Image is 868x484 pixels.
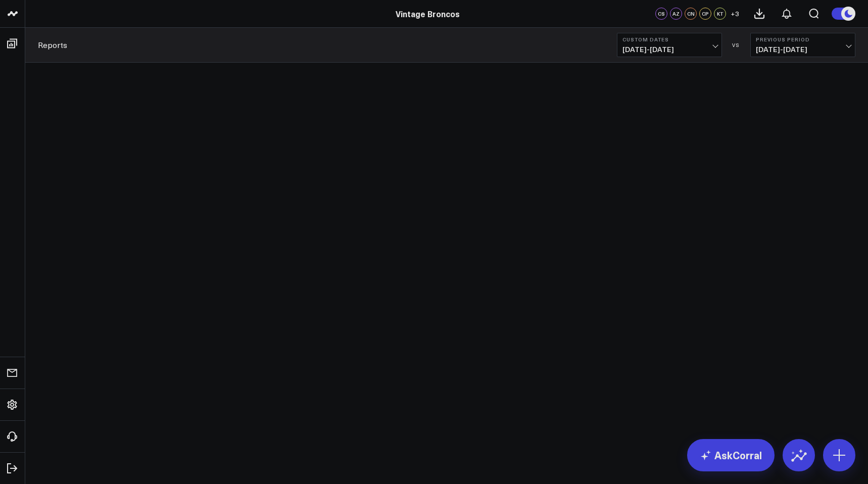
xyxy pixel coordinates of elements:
[655,8,667,20] div: CS
[699,8,711,20] div: CP
[622,36,716,42] b: Custom Dates
[685,8,697,20] div: CN
[622,45,716,54] span: [DATE] - [DATE]
[756,45,850,54] span: [DATE] - [DATE]
[750,33,855,57] button: Previous Period[DATE]-[DATE]
[729,8,741,20] button: +3
[617,33,722,57] button: Custom Dates[DATE]-[DATE]
[687,439,775,471] a: AskCorral
[670,8,682,20] div: AZ
[714,8,726,20] div: KT
[727,42,745,48] div: VS
[731,10,739,17] span: + 3
[756,36,850,42] b: Previous Period
[38,39,67,51] a: Reports
[396,8,460,19] a: Vintage Broncos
